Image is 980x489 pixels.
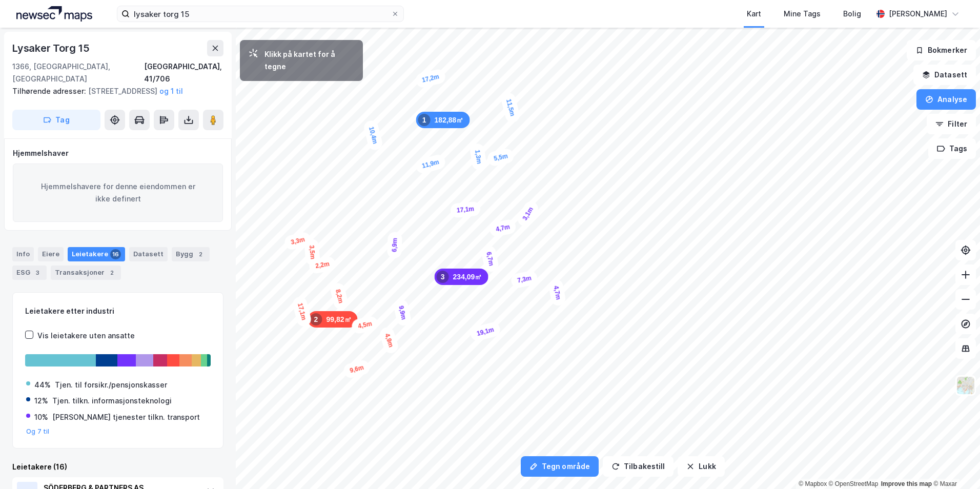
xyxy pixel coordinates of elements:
[510,270,539,289] div: Map marker
[26,427,50,436] button: Og 7 til
[913,65,976,85] button: Datasett
[469,143,487,171] div: Map marker
[52,395,172,407] div: Tjen. tilkn. informasjonsteknologi
[488,218,517,238] div: Map marker
[415,68,447,89] div: Map marker
[956,376,975,395] img: Z
[927,114,976,134] button: Filter
[51,266,121,280] div: Transaksjoner
[34,395,48,407] div: 12%
[13,164,223,222] div: Hjemmelshavere for denne eiendommen er ikke definert
[843,8,861,20] div: Bolig
[34,411,48,423] div: 10%
[25,305,211,317] div: Leietakere etter industri
[500,91,521,124] div: Map marker
[799,480,827,487] a: Mapbox
[480,244,500,273] div: Map marker
[308,311,357,328] div: Map marker
[12,40,92,56] div: Lysaker Torg 15
[264,48,355,73] div: Klikk på kartet for å tegne
[678,456,724,477] button: Lukk
[129,247,168,261] div: Datasett
[603,456,673,477] button: Tilbakestill
[68,247,125,261] div: Leietakere
[378,325,400,355] div: Map marker
[351,315,379,335] div: Map marker
[450,201,481,218] div: Map marker
[12,110,100,130] button: Tag
[12,461,223,473] div: Leietakere (16)
[416,112,470,128] div: Map marker
[16,6,92,22] img: logo.a4113a55bc3d86da70a041830d287a7e.svg
[414,153,446,175] div: Map marker
[437,271,449,283] div: 3
[889,8,947,20] div: [PERSON_NAME]
[144,60,223,85] div: [GEOGRAPHIC_DATA], 41/706
[435,269,488,285] div: Map marker
[784,8,821,20] div: Mine Tags
[32,268,43,278] div: 3
[195,249,206,259] div: 2
[12,247,34,261] div: Info
[12,266,47,280] div: ESG
[12,60,144,85] div: 1366, [GEOGRAPHIC_DATA], [GEOGRAPHIC_DATA]
[393,298,412,327] div: Map marker
[387,232,402,259] div: Map marker
[342,359,372,379] div: Map marker
[172,247,210,261] div: Bygg
[329,282,349,311] div: Map marker
[881,480,932,487] a: Improve this map
[747,8,761,20] div: Kart
[521,456,599,477] button: Tegn område
[418,114,431,126] div: 1
[829,480,879,487] a: OpenStreetMap
[916,89,976,110] button: Analyse
[52,411,200,423] div: [PERSON_NAME] tjenester tilkn. transport
[130,6,391,22] input: Søk på adresse, matrikkel, gårdeiere, leietakere eller personer
[55,379,167,391] div: Tjen. til forsikr./pensjonskasser
[12,87,88,95] span: Tilhørende adresser:
[515,199,541,229] div: Map marker
[907,40,976,60] button: Bokmerker
[929,440,980,489] iframe: Chat Widget
[928,138,976,159] button: Tags
[362,119,384,151] div: Map marker
[308,256,336,274] div: Map marker
[304,238,320,266] div: Map marker
[12,85,215,97] div: [STREET_ADDRESS]
[283,231,312,251] div: Map marker
[110,249,121,259] div: 16
[34,379,51,391] div: 44%
[107,268,117,278] div: 2
[291,295,312,328] div: Map marker
[547,278,566,307] div: Map marker
[37,330,135,342] div: Vis leietakere uten ansatte
[486,148,515,167] div: Map marker
[13,147,223,159] div: Hjemmelshaver
[310,313,322,325] div: 2
[469,321,501,342] div: Map marker
[38,247,64,261] div: Eiere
